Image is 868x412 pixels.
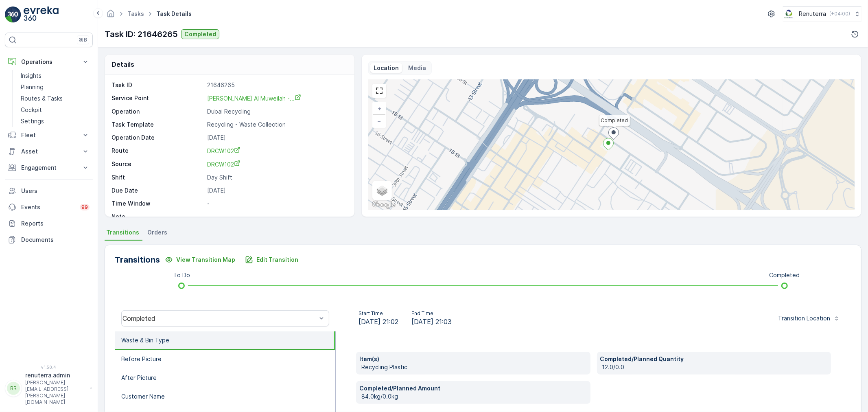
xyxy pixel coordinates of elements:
p: Task ID: 21646265 [105,28,178,40]
a: Zoom Out [373,115,385,127]
p: Transition Location [778,314,830,322]
p: renuterra.admin [25,371,86,379]
p: Reports [21,219,90,228]
span: + [378,105,381,112]
p: Day Shift [207,173,346,182]
p: Task Template [112,121,204,129]
p: Renuterra [799,10,826,18]
a: Settings [17,116,93,127]
p: Task ID [112,81,204,89]
button: Renuterra(+04:00) [783,7,861,21]
a: Reports [5,215,93,232]
div: RR [7,382,20,395]
p: Recycling Plastic [361,363,587,371]
p: Customer Name [121,392,165,401]
p: End Time [411,310,452,317]
p: 12.0/0.0 [602,363,828,371]
a: Tasks [127,10,144,17]
p: 21646265 [207,81,346,89]
p: View Transition Map [176,256,235,264]
a: Documents [5,232,93,248]
img: Screenshot_2024-07-26_at_13.33.01.png [783,9,796,18]
button: Operations [5,54,93,70]
p: Start Time [359,310,398,317]
p: 84.0kg/0.0kg [361,392,587,401]
button: Fleet [5,127,93,143]
p: Shift [112,173,204,182]
p: Due Date [112,186,204,195]
p: Cockpit [21,106,42,114]
p: Asset [21,147,77,156]
p: After Picture [121,374,157,382]
span: DRCW102 [207,161,241,168]
span: − [377,117,381,124]
p: Planning [21,83,44,91]
button: Asset [5,143,93,160]
p: Before Picture [121,355,162,363]
span: Task Details [155,10,193,18]
span: Transitions [106,228,139,237]
p: [DATE] [207,186,346,195]
a: Cockpit [17,104,93,116]
button: View Transition Map [160,253,240,266]
p: 99 [81,204,88,210]
p: Note [112,213,204,221]
p: Completed [769,271,800,279]
p: - [207,213,346,221]
button: Edit Transition [240,253,303,266]
a: Planning [17,81,93,93]
p: Location [374,64,399,72]
p: Operation Date [112,134,204,142]
p: Engagement [21,164,77,172]
p: ( +04:00 ) [829,11,850,17]
p: Edit Transition [256,256,298,264]
p: Documents [21,236,90,244]
div: Completed [122,315,317,322]
a: Layers [373,182,391,199]
p: ⌘B [79,37,87,43]
p: Source [112,160,204,169]
span: DRCW102 [207,147,241,154]
span: v 1.50.4 [5,365,93,370]
a: Events99 [5,199,93,215]
button: Completed [181,29,219,39]
p: [PERSON_NAME][EMAIL_ADDRESS][PERSON_NAME][DOMAIN_NAME] [25,379,86,405]
p: Details [112,59,134,69]
a: DRCW102 [207,160,346,169]
p: Waste & Bin Type [121,336,169,344]
p: Recycling - Waste Collection [207,121,346,129]
button: RRrenuterra.admin[PERSON_NAME][EMAIL_ADDRESS][PERSON_NAME][DOMAIN_NAME] [5,371,93,405]
p: Completed/Planned Quantity [600,355,828,363]
p: Completed/Planned Amount [359,384,587,392]
p: Events [21,203,75,211]
img: logo [5,7,21,23]
a: Homepage [106,12,115,19]
p: Fleet [21,131,77,139]
p: [DATE] [207,134,346,142]
a: Routes & Tasks [17,93,93,104]
p: Operations [21,58,77,66]
p: Insights [21,72,42,80]
img: logo_light-DOdMpM7g.png [24,7,59,23]
a: Insights [17,70,93,81]
p: Time Window [112,199,204,208]
button: Transition Location [773,312,845,325]
p: - [207,199,346,208]
a: Lulu Hypermarket Al Muweilah -... [207,94,301,102]
p: Service Point [112,94,204,103]
p: Transitions [115,254,160,266]
p: Completed [184,30,216,38]
a: View Fullscreen [373,85,385,97]
a: Zoom In [373,103,385,115]
p: Users [21,187,90,195]
p: Routes & Tasks [21,94,63,103]
a: Users [5,183,93,199]
a: Open this area in Google Maps (opens a new window) [370,199,397,210]
span: Orders [147,228,167,237]
span: [DATE] 21:03 [411,317,452,327]
span: [DATE] 21:02 [359,317,398,327]
p: Route [112,147,204,155]
img: Google [370,199,397,210]
p: To Do [173,271,190,279]
p: Operation [112,107,204,116]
